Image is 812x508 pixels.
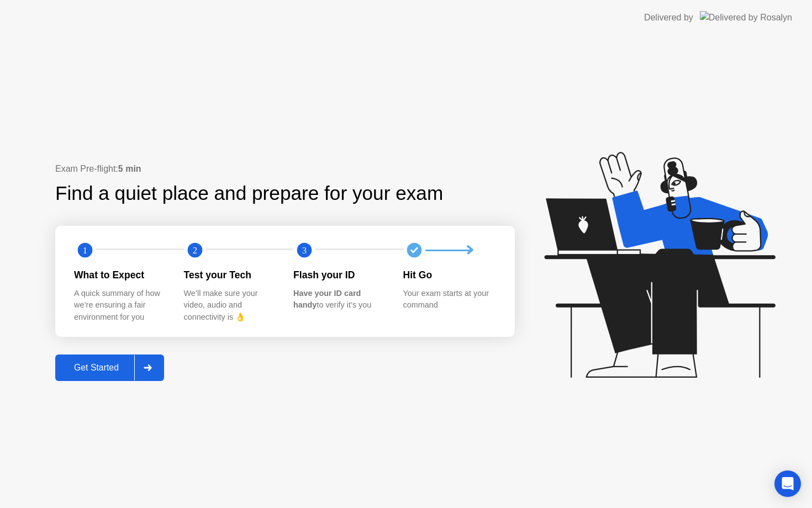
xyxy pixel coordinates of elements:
[293,268,386,282] div: Flash your ID
[55,354,164,381] button: Get Started
[293,289,361,310] b: Have your ID card handy
[74,288,166,324] div: A quick summary of how we’re ensuring a fair environment for you
[83,245,87,256] text: 1
[644,11,693,24] div: Delivered by
[184,268,276,282] div: Test your Tech
[700,11,792,24] img: Delivered by Rosalyn
[184,288,276,324] div: We’ll make sure your video, audio and connectivity is 👌
[774,470,801,497] div: Open Intercom Messenger
[59,363,134,373] div: Get Started
[55,179,445,208] div: Find a quiet place and prepare for your exam
[293,288,386,311] div: to verify it’s you
[74,268,166,282] div: What to Expect
[118,164,141,173] b: 5 min
[192,245,197,256] text: 2
[403,268,495,282] div: Hit Go
[403,288,495,311] div: Your exam starts at your command
[302,245,307,256] text: 3
[55,162,515,176] div: Exam Pre-flight:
